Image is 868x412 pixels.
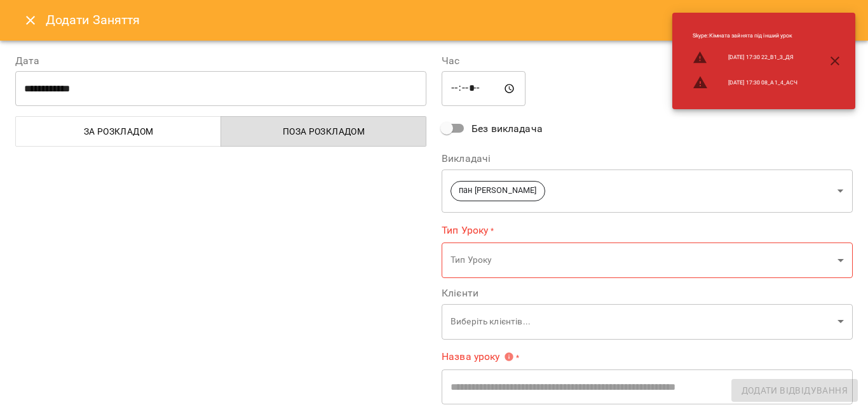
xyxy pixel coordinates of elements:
span: Без викладача [471,121,543,136]
svg: Вкажіть назву уроку або виберіть клієнтів [504,352,514,362]
label: Клієнти [442,288,853,298]
button: Close [15,5,46,36]
label: Тип Уроку [442,223,853,237]
span: пан [PERSON_NAME] [451,185,545,197]
li: [DATE] 17:30 22_В1_3_ДЯ [682,45,808,70]
li: [DATE] 17:30 08_А1_4_АСЧ [682,70,808,95]
p: Тип Уроку [451,254,832,267]
label: Викладачі [442,154,853,164]
label: Дата [15,56,426,66]
button: Поза розкладом [220,116,426,147]
label: Час [442,56,853,66]
p: Виберіть клієнтів... [451,316,832,328]
li: Skype : Кімната зайнята під інший урок [682,27,808,45]
span: Поза розкладом [229,124,419,139]
button: За розкладом [15,116,221,147]
span: За розкладом [24,124,214,139]
div: Виберіть клієнтів... [442,303,853,340]
div: пан [PERSON_NAME] [442,169,853,213]
h6: Додати Заняття [46,10,853,30]
span: Назва уроку [442,352,514,362]
div: Тип Уроку [442,243,853,279]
